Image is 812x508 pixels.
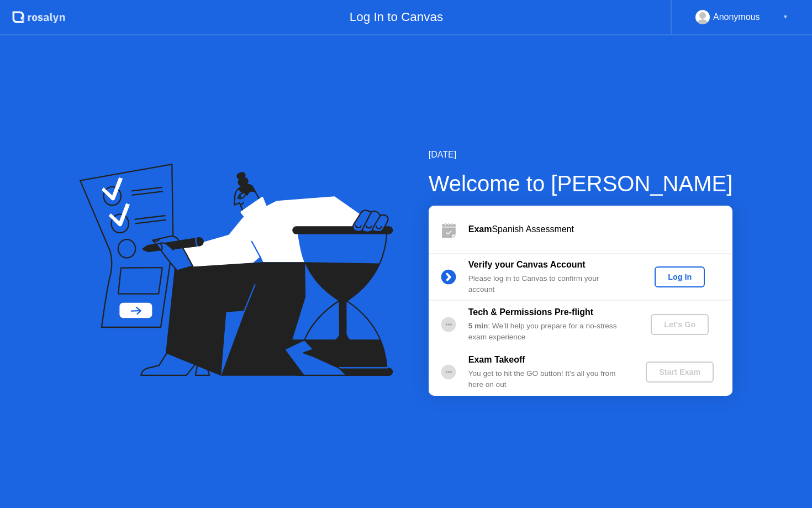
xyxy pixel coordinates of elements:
b: Exam Takeoff [468,355,525,364]
div: Start Exam [650,368,709,376]
div: Spanish Assessment [468,223,732,236]
button: Start Exam [646,362,714,383]
button: Log In [655,266,705,287]
div: You get to hit the GO button! It’s all you from here on out [468,368,628,391]
div: Log In [659,273,700,281]
b: 5 min [468,322,488,330]
div: [DATE] [429,148,733,161]
b: Verify your Canvas Account [468,260,586,269]
b: Exam [468,224,492,234]
div: Let's Go [655,320,704,329]
div: Welcome to [PERSON_NAME] [429,167,733,200]
div: : We’ll help you prepare for a no-stress exam experience [468,321,628,343]
div: Anonymous [713,10,760,24]
button: Let's Go [651,314,709,335]
div: Please log in to Canvas to confirm your account [468,273,628,296]
b: Tech & Permissions Pre-flight [468,307,593,317]
div: ▼ [783,10,788,24]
